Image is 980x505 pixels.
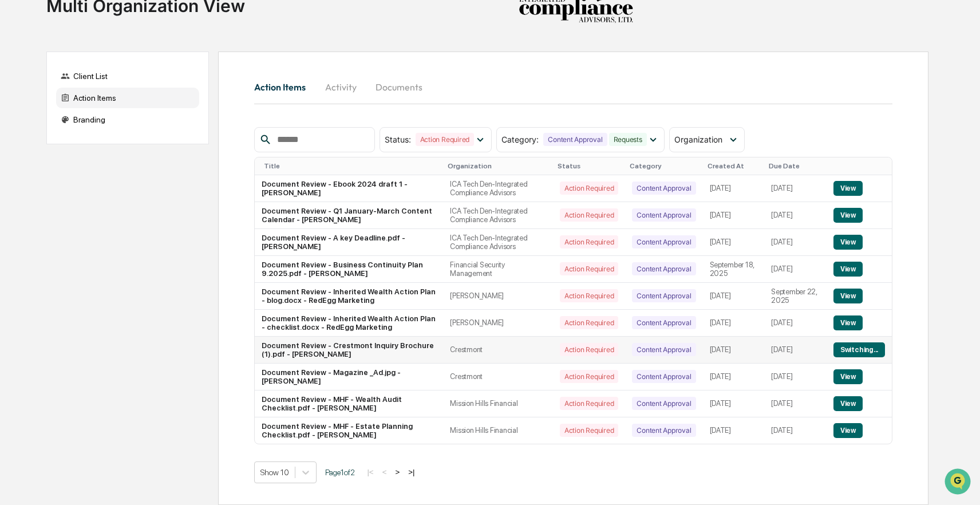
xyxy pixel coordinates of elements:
[416,133,474,146] div: Action Required
[264,162,438,170] div: Title
[363,467,377,477] button: |<
[703,337,765,364] td: [DATE]
[448,162,548,170] div: Organization
[833,369,863,384] button: View
[366,73,432,101] button: Documents
[560,235,618,248] div: Action Required
[764,229,827,256] td: [DATE]
[255,175,443,202] td: Document Review - Ebook 2024 draft 1 - [PERSON_NAME]
[379,467,390,477] button: <
[560,370,618,383] div: Action Required
[703,364,765,390] td: [DATE]
[255,337,443,364] td: Document Review - Crestmont Inquiry Brochure (1).pdf - [PERSON_NAME]
[443,229,552,256] td: ICA Tech Den-Integrated Compliance Advisors
[833,315,863,330] button: View
[833,289,863,303] button: View
[11,24,208,42] p: How can we help?
[443,417,552,444] td: Mission Hills Financial
[632,208,696,222] div: Content Approval
[764,337,827,364] td: [DATE]
[83,145,92,155] div: 🗄️
[632,370,696,383] div: Content Approval
[255,202,443,229] td: Document Review - Q1 January-March Content Calendar - [PERSON_NAME]
[560,289,618,302] div: Action Required
[11,88,32,108] img: 1746055101610-c473b297-6a78-478c-a979-82029cc54cd1
[114,194,139,203] span: Pylon
[254,73,315,101] button: Action Items
[325,468,355,477] span: Page 1 of 2
[769,162,822,170] div: Due Date
[443,175,552,202] td: ICA Tech Den-Integrated Compliance Advisors
[560,424,618,437] div: Action Required
[703,283,765,310] td: [DATE]
[558,162,621,170] div: Status
[195,91,208,105] button: Start new chat
[764,310,827,337] td: [DATE]
[764,175,827,202] td: [DATE]
[674,135,722,144] span: Organization
[703,417,765,444] td: [DATE]
[703,256,765,283] td: September 18, 2025
[11,145,21,155] div: 🖐️
[632,316,696,329] div: Content Approval
[630,162,698,170] div: Category
[255,310,443,337] td: Document Review - Inherited Wealth Action Plan - checklist.docx - RedEgg Marketing
[703,310,765,337] td: [DATE]
[255,256,443,283] td: Document Review - Business Continuity Plan 9.2025.pdf - [PERSON_NAME]
[443,364,552,390] td: Crestmont
[405,467,418,477] button: >|
[56,66,199,86] div: Client List
[443,283,552,310] td: [PERSON_NAME]
[703,202,765,229] td: [DATE]
[764,256,827,283] td: [DATE]
[39,99,145,108] div: We're available if you need us!
[501,135,539,144] span: Category :
[443,310,552,337] td: [PERSON_NAME]
[632,235,696,248] div: Content Approval
[23,144,74,156] span: Preclearance
[764,417,827,444] td: [DATE]
[833,342,885,357] button: Switching...
[943,467,974,498] iframe: Open customer support
[255,364,443,390] td: Document Review - Magazine _Ad.jpg - [PERSON_NAME]
[81,194,139,203] a: Powered byPylon
[392,467,403,477] button: >
[543,133,607,146] div: Content Approval
[560,343,618,356] div: Action Required
[385,135,411,144] span: Status :
[833,235,863,250] button: View
[632,424,696,437] div: Content Approval
[703,229,765,256] td: [DATE]
[833,423,863,438] button: View
[56,88,199,108] div: Action Items
[7,161,77,182] a: 🔎Data Lookup
[94,144,142,156] span: Attestations
[703,390,765,417] td: [DATE]
[11,167,21,176] div: 🔎
[560,262,618,275] div: Action Required
[254,73,892,101] div: activity tabs
[443,256,552,283] td: Financial Security Management
[56,109,199,130] div: Branding
[315,73,366,101] button: Activity
[833,262,863,277] button: View
[764,202,827,229] td: [DATE]
[764,390,827,417] td: [DATE]
[255,283,443,310] td: Document Review - Inherited Wealth Action Plan - blog.docx - RedEgg Marketing
[39,88,188,99] div: Start new chat
[443,390,552,417] td: Mission Hills Financial
[23,166,72,177] span: Data Lookup
[764,364,827,390] td: [DATE]
[443,337,552,364] td: Crestmont
[255,417,443,444] td: Document Review - MHF - Estate Planning Checklist.pdf - [PERSON_NAME]
[833,181,863,196] button: View
[560,397,618,410] div: Action Required
[833,396,863,411] button: View
[609,133,647,146] div: Requests
[560,182,618,195] div: Action Required
[632,289,696,302] div: Content Approval
[708,162,760,170] div: Created At
[560,208,618,222] div: Action Required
